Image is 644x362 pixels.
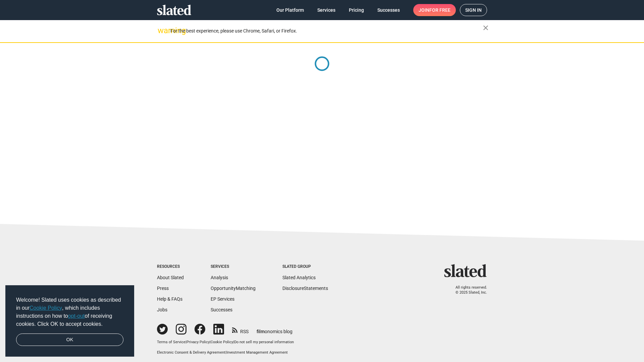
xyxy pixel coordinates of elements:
[211,340,233,344] a: Cookie Policy
[226,350,288,355] a: Investment Management Agreement
[211,286,256,291] a: OpportunityMatching
[157,275,184,280] a: About Slated
[413,4,456,16] a: Joinfor free
[233,340,234,344] span: |
[282,275,316,280] a: Slated Analytics
[257,329,265,334] span: film
[68,313,85,319] a: opt-out
[16,296,123,328] span: Welcome! Slated uses cookies as described in our , which includes instructions on how to of recei...
[185,340,186,344] span: |
[234,340,294,345] button: Do not sell my personal information
[282,286,328,291] a: DisclosureStatements
[349,4,364,16] span: Pricing
[429,4,450,16] span: for free
[211,307,232,312] a: Successes
[157,296,182,302] a: Help & FAQs
[225,350,226,355] span: |
[211,264,256,269] div: Services
[211,275,228,280] a: Analysis
[419,4,450,16] span: Join
[170,26,483,36] div: For the best experience, please use Chrome, Safari, or Firefox.
[30,305,62,311] a: Cookie Policy
[211,296,234,302] a: EP Services
[282,264,328,269] div: Slated Group
[157,307,167,312] a: Jobs
[5,285,134,357] div: cookieconsent
[157,286,169,291] a: Press
[276,4,304,16] span: Our Platform
[232,324,249,335] a: RSS
[317,4,335,16] span: Services
[312,4,341,16] a: Services
[460,4,487,16] a: Sign in
[343,4,369,16] a: Pricing
[157,350,225,355] a: Electronic Consent & Delivery Agreement
[482,24,490,32] mat-icon: close
[186,340,210,344] a: Privacy Policy
[448,285,487,295] p: All rights reserved. © 2025 Slated, Inc.
[372,4,405,16] a: Successes
[157,264,184,269] div: Resources
[465,4,482,16] span: Sign in
[210,340,211,344] span: |
[377,4,400,16] span: Successes
[271,4,309,16] a: Our Platform
[158,26,166,35] mat-icon: warning
[157,340,185,344] a: Terms of Service
[16,334,123,346] a: dismiss cookie message
[257,323,292,335] a: filmonomics blog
